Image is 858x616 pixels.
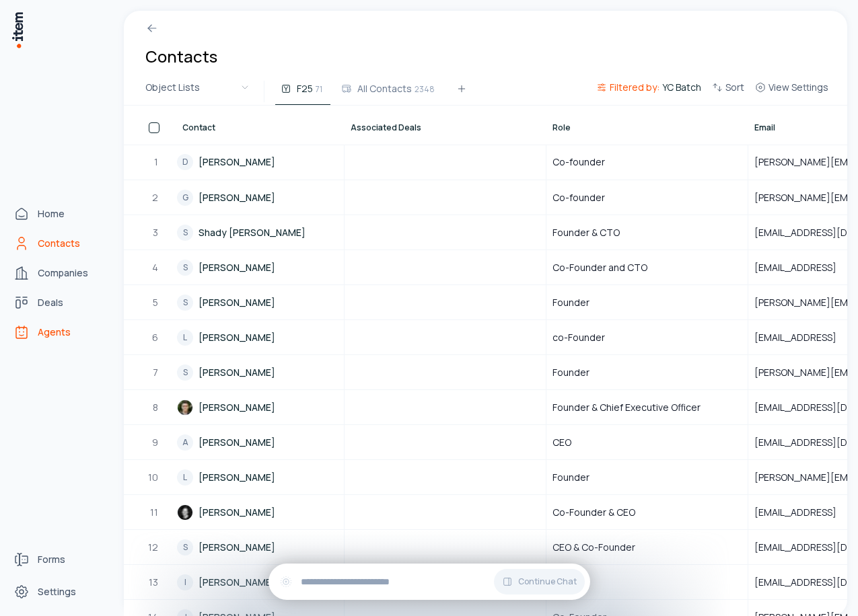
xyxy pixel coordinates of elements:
[754,261,853,274] span: [EMAIL_ADDRESS]
[177,566,343,599] a: I[PERSON_NAME]
[152,331,159,344] span: 6
[177,190,193,206] div: G
[297,82,313,95] span: F25
[177,504,193,521] img: Ludovic Granger
[153,226,159,239] span: 3
[177,461,343,494] a: L[PERSON_NAME]
[38,296,63,309] span: Deals
[148,471,159,484] span: 10
[552,471,589,484] span: Founder
[552,541,635,554] span: CEO & Co-Founder
[269,564,590,600] div: Continue Chat
[38,553,65,566] span: Forms
[177,321,343,354] a: L[PERSON_NAME]
[154,155,159,169] span: 1
[351,122,421,133] span: Associated Deals
[552,401,701,414] span: Founder & Chief Executive Officer
[552,261,647,274] span: Co-Founder and CTO
[182,122,215,133] span: Contact
[754,331,853,344] span: [EMAIL_ADDRESS]
[754,506,853,519] span: [EMAIL_ADDRESS]
[8,546,110,573] a: Forms
[177,531,343,564] a: S[PERSON_NAME]
[152,261,159,274] span: 4
[177,364,193,381] div: S
[152,436,159,449] span: 9
[415,83,435,95] span: 2348
[177,391,343,424] a: [PERSON_NAME]
[177,330,193,346] div: L
[8,289,110,316] a: deals
[552,155,605,169] span: Co-founder
[552,436,571,449] span: CEO
[8,578,110,605] a: Settings
[145,46,217,67] h1: Contacts
[153,366,159,379] span: 7
[707,79,750,104] button: Sort
[152,191,159,204] span: 2
[177,181,343,214] a: G[PERSON_NAME]
[148,541,159,554] span: 12
[11,11,24,49] img: Item Brain Logo
[38,266,88,280] span: Companies
[8,230,110,257] a: Contacts
[177,539,193,555] div: S
[38,237,80,250] span: Contacts
[552,296,589,309] span: Founder
[8,200,110,227] a: Home
[177,260,193,276] div: S
[177,434,193,451] div: A
[177,399,193,416] img: Conor Brennan-Burke
[153,296,159,309] span: 5
[591,79,707,104] button: Filtered by:YC Batch
[149,576,159,589] span: 13
[177,154,193,170] div: D
[8,319,110,346] a: Agents
[177,496,343,529] a: [PERSON_NAME]
[610,81,659,94] span: Filtered by:
[38,325,71,339] span: Agents
[552,366,589,379] span: Founder
[177,225,193,241] div: S
[754,122,775,133] span: Email
[552,506,635,519] span: Co-Founder & CEO
[177,251,343,284] a: S[PERSON_NAME]
[177,145,343,179] a: D[PERSON_NAME]
[177,286,343,319] a: S[PERSON_NAME]
[552,122,571,133] span: Role
[494,569,585,594] button: Continue Chat
[750,79,834,104] button: View Settings
[552,226,620,239] span: Founder & CTO
[150,506,159,519] span: 11
[725,81,744,94] span: Sort
[177,574,193,590] div: I
[316,83,322,95] span: 71
[177,469,193,486] div: L
[357,82,412,95] span: All Contacts
[177,356,343,389] a: S[PERSON_NAME]
[552,331,605,344] span: co-Founder
[275,81,330,105] button: F2571
[662,81,701,94] span: YC Batch
[177,216,343,249] a: SShady [PERSON_NAME]
[518,576,577,587] span: Continue Chat
[336,81,443,105] button: All Contacts2348
[8,260,110,286] a: Companies
[38,585,76,599] span: Settings
[153,401,159,414] span: 8
[552,191,605,204] span: Co-founder
[177,295,193,311] div: S
[177,426,343,459] a: A[PERSON_NAME]
[768,81,828,94] span: View Settings
[38,207,65,221] span: Home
